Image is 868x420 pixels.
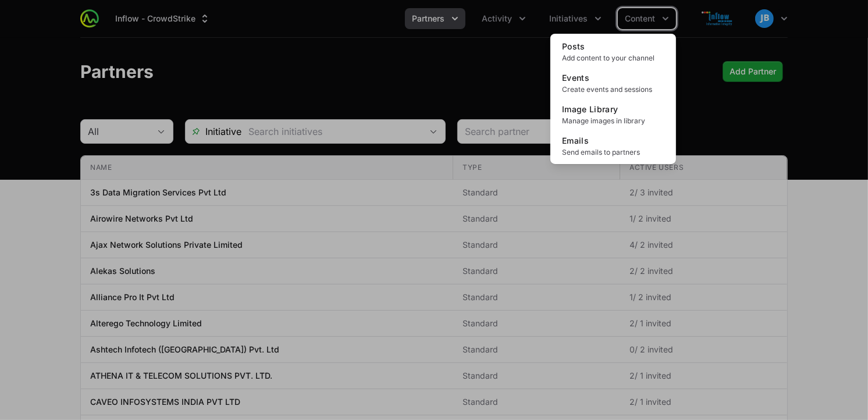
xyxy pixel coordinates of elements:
span: Events [562,73,589,83]
div: Content menu [618,8,676,29]
a: PostsAdd content to your channel [553,36,674,67]
span: Add content to your channel [562,54,664,63]
span: Emails [562,136,589,145]
span: Send emails to partners [562,148,664,157]
a: EventsCreate events and sessions [553,67,674,99]
span: Manage images in library [562,116,664,126]
span: Create events and sessions [562,85,664,94]
a: EmailsSend emails to partners [553,130,674,162]
a: Image LibraryManage images in library [553,99,674,130]
span: Posts [562,41,585,51]
span: Image Library [562,104,618,114]
div: Main navigation [99,8,676,29]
